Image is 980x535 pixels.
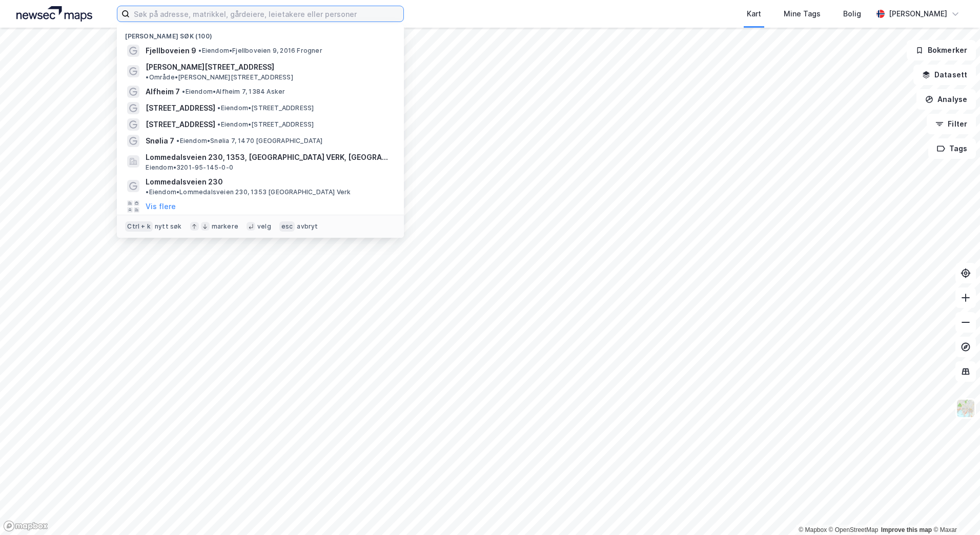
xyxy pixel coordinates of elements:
span: Lommedalsveien 230 [146,176,223,188]
span: Eiendom • Fjellboveien 9, 2016 Frogner [198,47,322,55]
img: logo.a4113a55bc3d86da70a041830d287a7e.svg [16,6,92,22]
div: esc [279,221,295,232]
a: Mapbox homepage [3,520,48,532]
span: Lommedalsveien 230, 1353, [GEOGRAPHIC_DATA] VERK, [GEOGRAPHIC_DATA] [146,151,392,163]
span: Eiendom • Snølia 7, 1470 [GEOGRAPHIC_DATA] [176,137,322,145]
div: velg [257,222,271,231]
button: Tags [928,138,976,159]
a: Improve this map [881,526,932,533]
span: Snølia 7 [146,135,174,147]
div: Ctrl + k [125,221,153,232]
a: Mapbox [799,526,827,533]
span: Område • [PERSON_NAME][STREET_ADDRESS] [146,73,293,81]
input: Søk på adresse, matrikkel, gårdeiere, leietakere eller personer [130,6,403,22]
div: [PERSON_NAME] [889,8,947,20]
span: • [217,104,220,112]
iframe: Chat Widget [929,486,980,535]
span: [STREET_ADDRESS] [146,118,215,131]
span: • [198,47,201,54]
span: Eiendom • Lommedalsveien 230, 1353 [GEOGRAPHIC_DATA] Verk [146,188,351,196]
button: Datasett [913,65,976,85]
div: [PERSON_NAME] søk (100) [117,24,404,43]
span: • [146,188,149,196]
div: Bolig [843,8,861,20]
span: Alfheim 7 [146,86,180,98]
span: Eiendom • 3201-95-145-0-0 [146,163,233,172]
span: Fjellboveien 9 [146,45,196,57]
div: nytt søk [155,222,182,231]
span: [STREET_ADDRESS] [146,102,215,114]
img: Z [956,399,975,418]
span: • [182,88,185,95]
button: Vis flere [146,200,176,213]
div: markere [212,222,238,231]
span: Eiendom • [STREET_ADDRESS] [217,120,314,129]
button: Bokmerker [907,40,976,60]
button: Analyse [916,89,976,110]
span: • [146,73,149,81]
div: Kontrollprogram for chat [929,486,980,535]
div: avbryt [297,222,318,231]
div: Kart [747,8,761,20]
span: • [176,137,179,145]
span: Eiendom • Alfheim 7, 1384 Asker [182,88,285,96]
span: • [217,120,220,128]
span: Eiendom • [STREET_ADDRESS] [217,104,314,112]
span: [PERSON_NAME][STREET_ADDRESS] [146,61,274,73]
a: OpenStreetMap [829,526,879,533]
div: Mine Tags [784,8,821,20]
button: Filter [927,114,976,134]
